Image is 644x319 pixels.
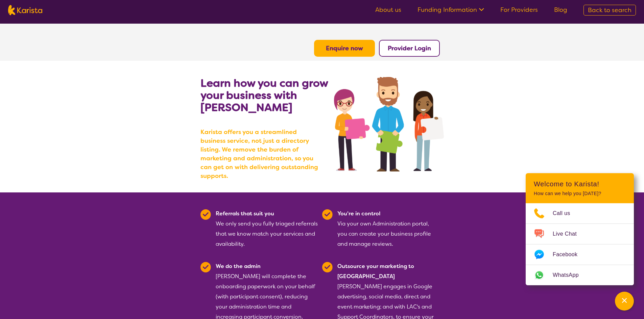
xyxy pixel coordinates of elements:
[379,40,440,57] button: Provider Login
[553,249,586,260] span: Facebook
[615,292,634,311] button: Channel Menu
[553,229,585,239] span: Live Chat
[334,77,444,171] img: grow your business with Karista
[8,5,42,15] img: Karista logo
[526,173,634,285] div: Channel Menu
[322,209,333,220] img: Tick
[216,209,318,249] div: We only send you fully triaged referrals that we know match your services and availability.
[216,210,274,217] b: Referrals that suit you
[337,210,380,217] b: You're in control
[583,5,636,16] a: Back to search
[200,262,211,272] img: Tick
[375,6,401,14] a: About us
[418,6,484,14] a: Funding Information
[337,263,414,280] b: Outsource your marketing to [GEOGRAPHIC_DATA]
[500,6,538,14] a: For Providers
[553,270,587,280] span: WhatsApp
[326,44,363,52] a: Enquire now
[534,191,626,196] p: How can we help you [DATE]?
[588,6,631,14] span: Back to search
[200,76,328,114] b: Learn how you can grow your business with [PERSON_NAME]
[200,209,211,220] img: Tick
[388,44,431,52] a: Provider Login
[554,6,567,14] a: Blog
[200,128,322,180] b: Karista offers you a streamlined business service, not just a directory listing. We remove the bu...
[526,265,634,285] a: Web link opens in a new tab.
[216,263,261,270] b: We do the admin
[526,203,634,285] ul: Choose channel
[534,180,626,188] h2: Welcome to Karista!
[553,208,578,218] span: Call us
[322,262,333,272] img: Tick
[337,209,440,249] div: Via your own Administration portal, you can create your business profile and manage reviews.
[314,40,375,57] button: Enquire now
